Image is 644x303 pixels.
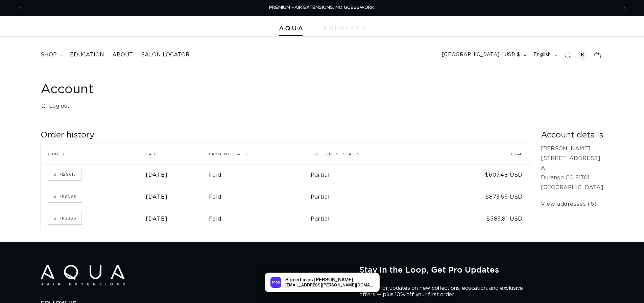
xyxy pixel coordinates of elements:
button: Previous announcement [12,2,27,15]
td: $607.48 USD [433,164,530,186]
img: Aqua Hair Extensions [279,26,303,31]
span: PREMIUM HAIR EXTENSIONS. NO GUESSWORK. [269,5,375,10]
a: Order number SH-129615 [48,168,81,180]
span: Salon Locator [141,51,190,58]
img: Aqua Hair Extensions [41,265,125,285]
h2: Stay in the Loop, Get Pro Updates [359,265,603,274]
span: About [112,51,133,58]
summary: Search [560,48,575,62]
button: Next announcement [617,2,632,15]
time: [DATE] [146,194,168,200]
span: shop [41,51,57,58]
td: $585.81 USD [433,208,530,230]
a: About [108,47,137,62]
span: English [533,51,551,58]
button: [GEOGRAPHIC_DATA] | USD $ [438,49,529,61]
th: Fulfillment status [311,144,433,164]
td: Paid [209,186,311,208]
a: Log out [41,101,70,111]
summary: shop [37,47,66,62]
td: Partial [311,208,433,230]
td: Paid [209,208,311,230]
a: View addresses (6) [541,199,597,209]
td: Paid [209,164,311,186]
a: Salon Locator [137,47,194,62]
td: Partial [311,186,433,208]
h2: Order history [41,130,530,141]
th: Date [146,144,209,164]
span: Education [70,51,104,58]
a: Order number SH-119096 [48,190,82,202]
td: $873.65 USD [433,186,530,208]
h2: Account details [541,130,603,141]
button: English [529,49,560,61]
a: Education [66,47,108,62]
a: Order number SH-118363 [48,212,81,224]
img: aqualyna.com [323,26,365,30]
td: Partial [311,164,433,186]
h1: Account [41,81,603,98]
p: [PERSON_NAME] [STREET_ADDRESS] A Durango CO 81301 [GEOGRAPHIC_DATA] [541,144,603,193]
span: [GEOGRAPHIC_DATA] | USD $ [442,51,520,58]
th: Order [41,144,146,164]
time: [DATE] [146,172,168,178]
time: [DATE] [146,216,168,222]
th: Total [433,144,530,164]
th: Payment status [209,144,311,164]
